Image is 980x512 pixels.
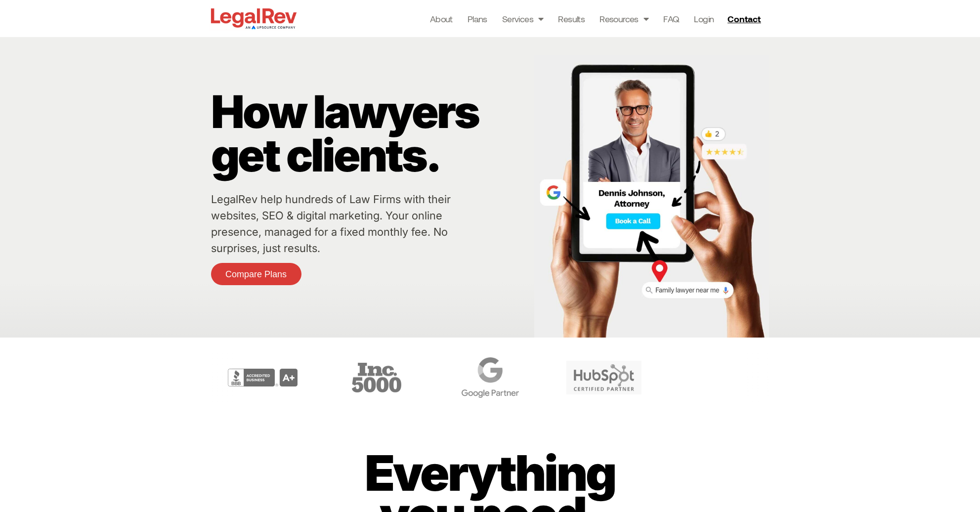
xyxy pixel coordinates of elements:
a: Login [694,12,714,26]
span: Compare Plans [225,270,287,279]
a: About [430,12,453,26]
nav: Menu [430,12,714,26]
span: Contact [727,14,761,23]
a: Compare Plans [211,263,301,285]
div: Carousel [209,352,772,403]
div: 5 / 6 [550,352,658,403]
a: Plans [468,12,487,26]
div: 6 / 6 [663,352,772,403]
div: 4 / 6 [436,352,545,403]
a: Results [558,12,585,26]
a: Services [502,12,544,26]
a: Resources [599,12,648,26]
a: Contact [724,11,767,27]
a: LegalRev help hundreds of Law Firms with their websites, SEO & digital marketing. Your online pre... [211,193,451,255]
a: FAQ [663,12,679,26]
div: 3 / 6 [322,352,431,403]
p: How lawyers get clients. [211,90,529,177]
div: 2 / 6 [209,352,317,403]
